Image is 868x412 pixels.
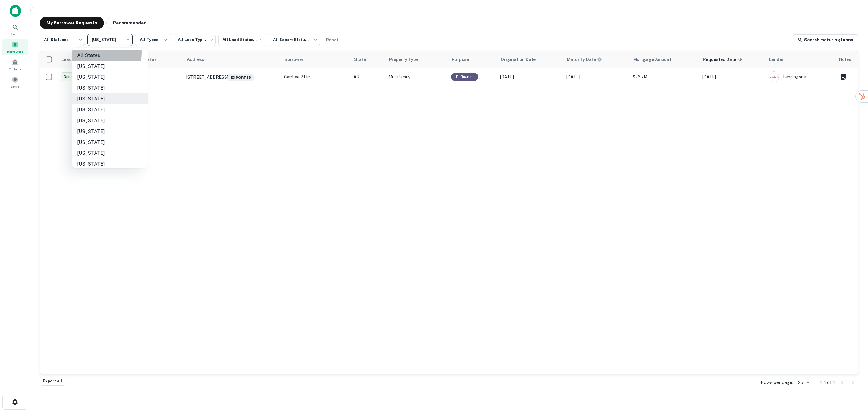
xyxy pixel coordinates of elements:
li: [US_STATE] [72,137,148,148]
li: All States [72,50,148,61]
li: [US_STATE] [72,115,148,126]
li: [US_STATE] [72,159,148,170]
iframe: Chat Widget [838,364,868,393]
li: [US_STATE] [72,72,148,83]
li: [US_STATE] [72,61,148,72]
li: [US_STATE] [72,104,148,115]
li: [US_STATE] [72,148,148,159]
li: [US_STATE] [72,93,148,104]
li: [US_STATE] [72,126,148,137]
li: [US_STATE] [72,83,148,93]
